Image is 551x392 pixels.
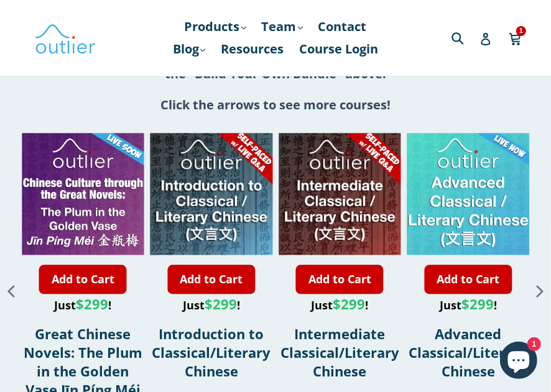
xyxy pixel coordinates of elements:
[178,16,252,38] a: Products
[516,26,526,35] span: 1
[54,298,111,312] span: Just !
[311,298,368,312] span: Just !
[167,265,255,294] a: Add to Cart
[160,96,391,113] strong: Click the arrows to see more courses!
[256,16,309,38] a: Team
[448,25,483,50] input: Search
[296,265,384,294] a: Add to Cart
[34,20,96,56] img: Outlier Linguistics
[509,24,523,52] a: 1
[152,324,271,380] a: Introduction to Classical/Literary Chinese
[167,38,211,60] a: Blog
[496,342,541,382] inbox-online-store-chat: Shopify online store chat
[39,265,127,294] a: Add to Cart
[461,294,494,313] span: $299
[280,324,399,380] a: Intermediate Classical/Literary Chinese
[293,38,384,60] a: Course Login
[440,298,497,312] span: Just !
[215,38,290,60] a: Resources
[424,265,512,294] a: Add to Cart
[76,294,108,313] span: $299
[312,16,373,38] a: Contact
[409,324,527,380] a: Advanced Classical/Literary Chinese
[183,298,240,312] span: Just !
[205,294,237,313] span: $299
[333,294,365,313] span: $299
